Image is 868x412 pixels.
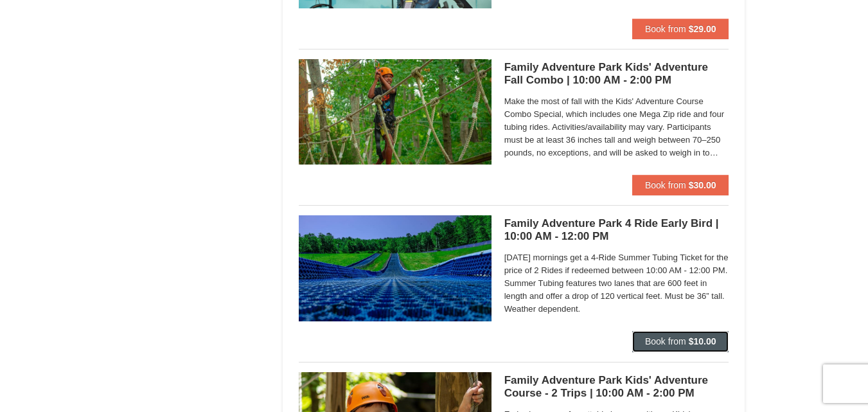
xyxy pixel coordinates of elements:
button: Book from $29.00 [632,19,729,39]
img: 6619925-18-3c99bf8f.jpg [299,215,492,321]
h5: Family Adventure Park 4 Ride Early Bird | 10:00 AM - 12:00 PM [504,217,729,243]
h5: Family Adventure Park Kids' Adventure Course - 2 Trips | 10:00 AM - 2:00 PM [504,374,729,400]
img: 6619925-37-774baaa7.jpg [299,59,492,165]
h5: Family Adventure Park Kids' Adventure Fall Combo | 10:00 AM - 2:00 PM [504,61,729,87]
strong: $30.00 [689,180,716,190]
span: Book from [645,336,686,346]
span: [DATE] mornings get a 4-Ride Summer Tubing Ticket for the price of 2 Rides if redeemed between 10... [504,251,729,316]
strong: $29.00 [689,24,716,34]
button: Book from $10.00 [632,331,729,352]
button: Book from $30.00 [632,175,729,195]
span: Book from [645,24,686,34]
span: Make the most of fall with the Kids' Adventure Course Combo Special, which includes one Mega Zip ... [504,95,729,159]
span: Book from [645,180,686,190]
strong: $10.00 [689,336,716,346]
